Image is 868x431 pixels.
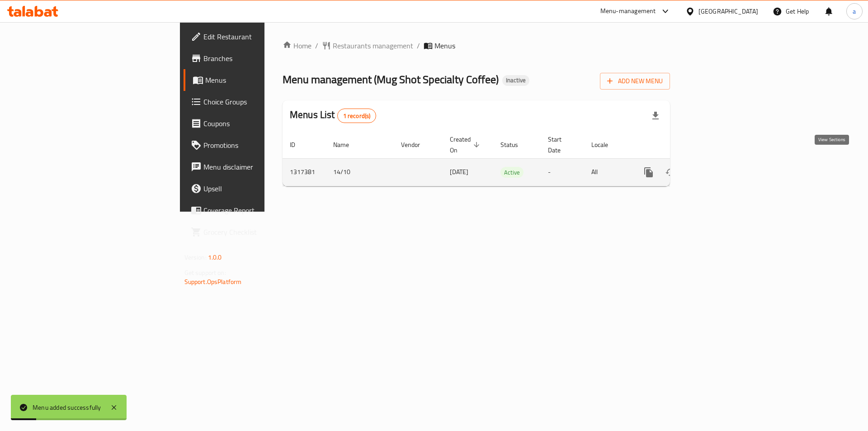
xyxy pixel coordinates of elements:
[184,113,325,134] a: Coupons
[541,158,584,186] td: -
[502,75,529,86] div: Inactive
[333,139,361,150] span: Name
[203,205,318,216] span: Coverage Report
[283,40,670,51] nav: breadcrumb
[434,40,455,51] span: Menus
[698,6,758,16] div: [GEOGRAPHIC_DATA]
[184,134,325,156] a: Promotions
[184,276,242,288] a: Support.OpsPlatform
[203,31,318,42] span: Edit Restaurant
[208,251,222,263] span: 1.0.0
[203,227,318,237] span: Grocery Checklist
[184,221,325,243] a: Grocery Checklist
[638,161,660,183] button: more
[184,178,325,199] a: Upsell
[184,267,226,279] span: Get support on:
[607,76,663,87] span: Add New Menu
[33,403,101,412] div: Menu added successfully
[600,73,670,90] button: Add New Menu
[184,199,325,221] a: Coverage Report
[184,156,325,178] a: Menu disclaimer
[283,131,732,186] table: enhanced table
[500,167,524,178] span: Active
[450,166,468,178] span: [DATE]
[600,6,656,17] div: Menu-management
[184,47,325,69] a: Branches
[584,158,631,186] td: All
[417,40,420,51] li: /
[203,161,318,172] span: Menu disclaimer
[184,26,325,47] a: Edit Restaurant
[203,53,318,64] span: Branches
[184,69,325,91] a: Menus
[631,131,732,159] th: Actions
[203,96,318,107] span: Choice Groups
[401,139,432,150] span: Vendor
[548,134,573,156] span: Start Date
[338,112,376,120] span: 1 record(s)
[184,251,207,263] span: Version:
[500,167,524,178] div: Active
[500,139,530,150] span: Status
[290,139,307,150] span: ID
[502,76,529,84] span: Inactive
[283,69,499,90] span: Menu management ( Mug Shot Specialty Coffee )
[184,91,325,113] a: Choice Groups
[326,158,394,186] td: 14/10
[322,40,413,51] a: Restaurants management
[290,108,376,123] h2: Menus List
[591,139,620,150] span: Locale
[337,109,377,123] div: Total records count
[645,105,666,127] div: Export file
[205,75,318,85] span: Menus
[333,40,413,51] span: Restaurants management
[203,118,318,129] span: Coupons
[203,183,318,194] span: Upsell
[853,6,856,16] span: a
[450,134,482,156] span: Created On
[203,140,318,151] span: Promotions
